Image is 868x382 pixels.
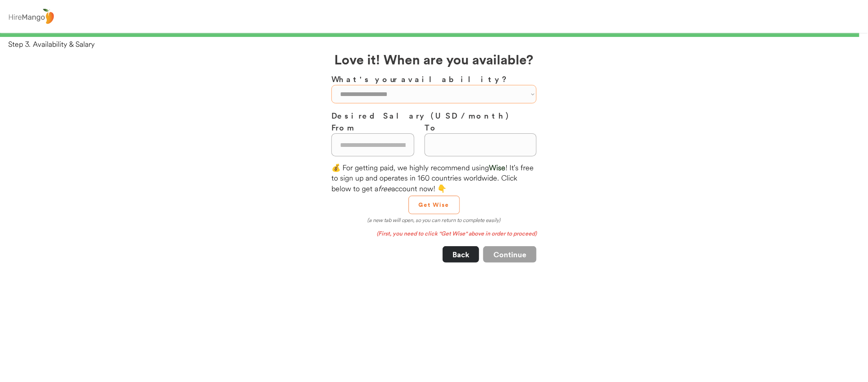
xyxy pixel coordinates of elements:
[425,121,537,133] h3: To
[331,162,537,194] div: 💰 For getting paid, we highly recommend using ! It's free to sign up and operates in 160 countrie...
[377,229,537,238] em: (First, you need to click "Get Wise" above in order to proceed)
[6,7,56,26] img: logo%20-%20hiremango%20gray.png
[368,217,501,223] em: (a new tab will open, so you can return to complete easily)
[335,49,534,69] h2: Love it! When are you available?
[489,163,505,172] font: Wise
[331,121,414,133] h3: From
[331,110,537,121] h3: Desired Salary (USD / month)
[409,196,460,214] button: Get Wise
[8,39,868,49] div: Step 3. Availability & Salary
[2,33,867,37] div: 99%
[483,246,537,263] button: Continue
[443,246,479,263] button: Back
[331,73,537,85] h3: What's your availability?
[378,184,391,193] em: free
